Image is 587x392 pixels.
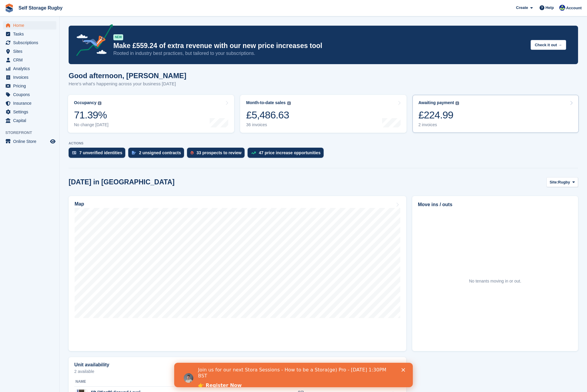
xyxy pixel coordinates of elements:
[246,100,285,105] div: Month-to-date sales
[13,47,49,55] span: Sites
[3,116,56,125] a: menu
[546,177,578,187] button: Site: Rugby
[3,38,56,47] a: menu
[240,95,406,133] a: Month-to-date sales £5,486.63 36 invoices
[74,362,109,368] h2: Unit availability
[3,82,56,90] a: menu
[191,151,194,155] img: prospect-51fa495bee0391a8d652442698ab0144808aea92771e9ea1ae160a38d050c398.svg
[74,369,401,374] p: 2 available
[128,148,187,161] a: 2 unsigned contracts
[13,64,49,73] span: Analytics
[559,5,565,11] img: Richard Palmer
[516,5,528,11] span: Create
[69,81,186,87] p: Here's what's happening across your business [DATE]
[13,73,49,81] span: Invoices
[13,99,49,107] span: Insurance
[3,73,56,81] a: menu
[16,3,65,13] a: Self Storage Rugby
[74,377,298,387] th: Name
[546,5,554,11] span: Help
[69,148,128,161] a: 7 unverified identities
[113,34,123,40] div: NEW
[71,24,113,58] img: price-adjustments-announcement-icon-8257ccfd72463d97f412b2fc003d46551f7dbcb40ab6d574587a9cd5c0d94...
[69,141,578,145] p: ACTIONS
[69,196,406,351] a: Map
[531,40,566,50] button: Check it out →
[69,72,186,80] h1: Good afternoon, [PERSON_NAME]
[418,100,454,105] div: Awaiting payment
[132,151,136,155] img: contract_signature_icon-13c848040528278c33f63329250d36e43548de30e8caae1d1a13099fd9432cc5.svg
[5,130,59,136] span: Storefront
[13,21,49,30] span: Home
[3,64,56,73] a: menu
[69,178,174,186] h2: [DATE] in [GEOGRAPHIC_DATA]
[74,109,109,121] div: 71.39%
[98,101,101,105] img: icon-info-grey-7440780725fd019a000dd9b08b2336e03edf1995a4989e88bcd33f0948082b44.svg
[75,201,84,207] h2: Map
[3,108,56,116] a: menu
[3,30,56,38] a: menu
[566,5,582,11] span: Account
[418,109,459,121] div: £224.99
[13,108,49,116] span: Settings
[246,109,291,121] div: £5,486.63
[13,82,49,90] span: Pricing
[49,138,56,145] a: Preview store
[418,201,572,208] h2: Move ins / outs
[13,38,49,47] span: Subscriptions
[174,363,413,387] iframe: Intercom live chat banner
[259,150,321,155] div: 47 price increase opportunities
[251,152,256,154] img: price_increase_opportunities-93ffe204e8149a01c8c9dc8f82e8f89637d9d84a8eef4429ea346261dce0b2c0.svg
[248,148,327,161] a: 47 price increase opportunities
[287,101,291,105] img: icon-info-grey-7440780725fd019a000dd9b08b2336e03edf1995a4989e88bcd33f0948082b44.svg
[13,90,49,99] span: Coupons
[246,122,291,127] div: 36 invoices
[3,137,56,146] a: menu
[74,100,96,105] div: Occupancy
[418,122,459,127] div: 2 invoices
[13,56,49,64] span: CRM
[72,151,76,155] img: verify_identity-adf6edd0f0f0b5bbfe63781bf79b02c33cf7c696d77639b501bdc392416b5a36.svg
[3,21,56,30] a: menu
[13,30,49,38] span: Tasks
[413,95,579,133] a: Awaiting payment £224.99 2 invoices
[558,179,570,185] span: Rugby
[197,150,242,155] div: 33 prospects to review
[3,56,56,64] a: menu
[5,4,14,13] img: stora-icon-8386f47178a22dfd0bd8f6a31ec36ba5ce8667c1dd55bd0f319d3a0aa187defe.svg
[3,90,56,99] a: menu
[74,122,109,127] div: No change [DATE]
[13,116,49,125] span: Capital
[469,278,521,284] div: No tenants moving in or out.
[68,95,234,133] a: Occupancy 71.39% No change [DATE]
[13,137,49,146] span: Online Store
[187,148,248,161] a: 33 prospects to review
[24,20,67,26] a: 👉 Register Now
[113,41,526,50] p: Make £559.24 of extra revenue with our new price increases tool
[455,101,459,105] img: icon-info-grey-7440780725fd019a000dd9b08b2336e03edf1995a4989e88bcd33f0948082b44.svg
[79,150,122,155] div: 7 unverified identities
[227,5,233,9] div: Close
[113,50,526,57] p: Rooted in industry best practices, but tailored to your subscriptions.
[550,179,558,185] span: Site:
[3,99,56,107] a: menu
[3,47,56,55] a: menu
[139,150,181,155] div: 2 unsigned contracts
